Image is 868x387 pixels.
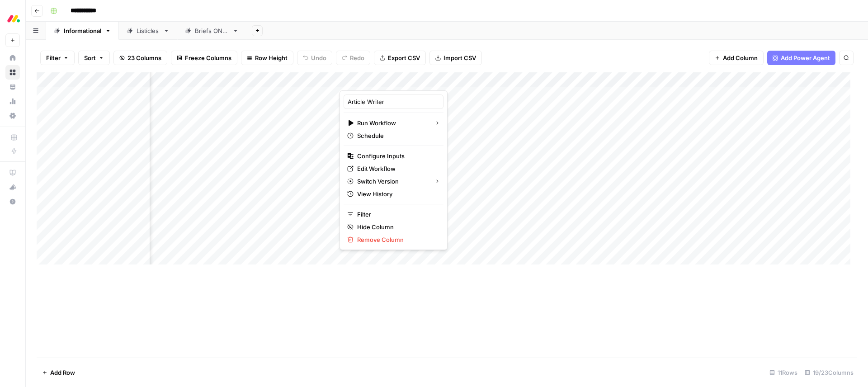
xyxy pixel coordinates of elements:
a: Browse [5,65,20,80]
button: 23 Columns [113,51,167,65]
a: AirOps Academy [5,165,20,180]
button: Export CSV [374,51,426,65]
button: Row Height [241,51,293,65]
a: Settings [5,109,20,123]
button: Add Row [37,365,80,380]
span: Filter [357,210,436,219]
button: What's new? [5,180,20,194]
span: Configure Inputs [357,151,436,160]
button: Redo [336,51,370,65]
span: Schedule [357,131,436,140]
span: Row Height [255,53,288,62]
a: Home [5,51,20,65]
button: Add Power Agent [767,51,835,65]
span: Add Row [50,368,75,377]
span: Add Power Agent [781,53,830,62]
div: Informational [64,26,101,35]
a: Your Data [5,80,20,94]
span: Export CSV [388,53,420,62]
a: Informational [46,22,119,40]
div: What's new? [6,180,19,194]
span: Import CSV [443,53,476,62]
div: 11 Rows [766,365,801,380]
span: Add Column [723,53,758,62]
span: Edit Workflow [357,164,436,173]
span: Redo [350,53,364,62]
div: Briefs ONLY [195,26,229,35]
span: Switch Version [357,177,427,186]
span: Undo [311,53,326,62]
button: Filter [40,51,75,65]
button: Workspace: Monday.com [5,7,20,30]
button: Sort [78,51,110,65]
span: 23 Columns [127,53,161,62]
button: Add Column [709,51,764,65]
button: Undo [297,51,332,65]
span: Hide Column [357,222,436,231]
span: Sort [84,53,96,62]
a: Usage [5,94,20,109]
img: Monday.com Logo [5,10,22,27]
button: Help + Support [5,194,20,209]
div: Listicles [137,26,160,35]
span: Filter [46,53,61,62]
a: Briefs ONLY [177,22,246,40]
span: View History [357,189,436,198]
span: Run Workflow [357,118,427,127]
span: Freeze Columns [185,53,231,62]
span: Remove Column [357,235,436,244]
a: Listicles [119,22,177,40]
div: 19/23 Columns [801,365,857,380]
button: Import CSV [429,51,482,65]
button: Freeze Columns [171,51,237,65]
